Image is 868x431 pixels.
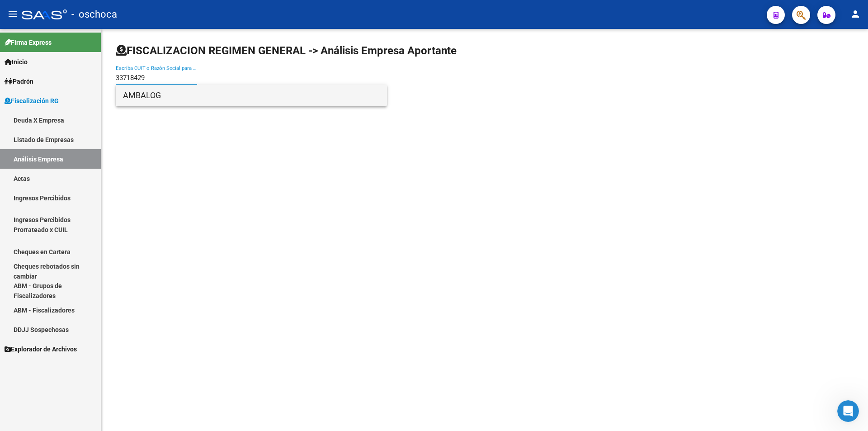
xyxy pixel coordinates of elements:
span: Padrón [5,76,33,86]
span: Firma Express [5,38,52,47]
span: Explorador de Archivos [5,344,77,354]
mat-icon: person [850,9,861,19]
span: Inicio [5,57,28,67]
span: - oschoca [71,5,117,24]
h1: FISCALIZACION REGIMEN GENERAL -> Análisis Empresa Aportante [116,43,457,58]
mat-icon: menu [7,9,18,19]
span: AMBALOG [123,85,380,106]
iframe: Intercom live chat [837,400,859,422]
span: Fiscalización RG [5,96,59,106]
